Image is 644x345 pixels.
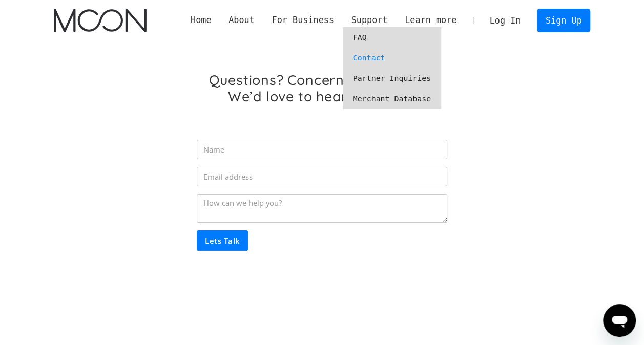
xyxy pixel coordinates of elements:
[263,14,343,27] div: For Business
[220,14,263,27] div: About
[197,133,447,251] form: Email Form
[343,89,441,109] a: Merchant Database
[396,14,465,27] div: Learn more
[272,14,334,27] div: For Business
[351,14,387,27] div: Support
[197,72,447,104] h1: Questions? Concerns? Feedback? We’d love to hear from you!
[343,27,441,109] nav: Support
[343,68,441,89] a: Partner Inquiries
[197,140,447,159] input: Name
[405,14,456,27] div: Learn more
[182,14,220,27] a: Home
[54,9,147,32] img: Moon Logo
[481,9,529,32] a: Log In
[603,304,636,337] iframe: Button to launch messaging window
[343,48,441,68] a: Contact
[54,9,147,32] a: home
[343,27,441,48] a: FAQ
[197,167,447,186] input: Email address
[537,9,590,32] a: Sign Up
[343,14,396,27] div: Support
[228,14,255,27] div: About
[197,230,248,251] input: Lets Talk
